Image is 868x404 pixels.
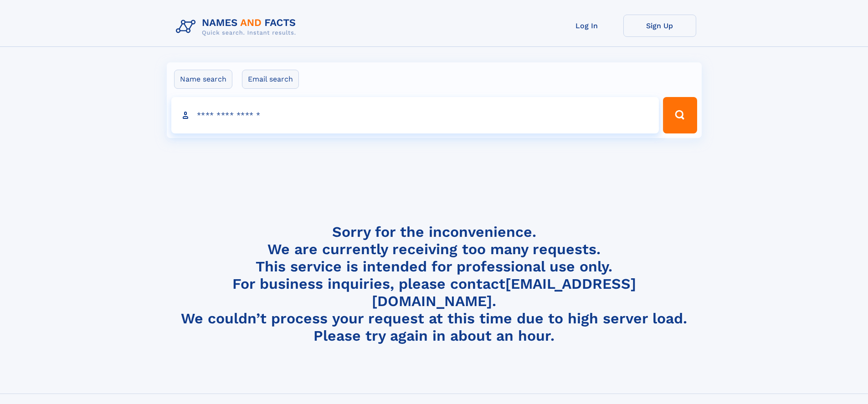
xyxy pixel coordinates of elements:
[623,15,696,37] a: Sign Up
[550,15,623,37] a: Log In
[174,70,232,89] label: Name search
[663,97,697,133] button: Search Button
[171,97,659,133] input: search input
[372,275,636,310] a: [EMAIL_ADDRESS][DOMAIN_NAME]
[242,70,299,89] label: Email search
[172,223,696,345] h4: Sorry for the inconvenience. We are currently receiving too many requests. This service is intend...
[172,15,303,39] img: Logo Names and Facts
